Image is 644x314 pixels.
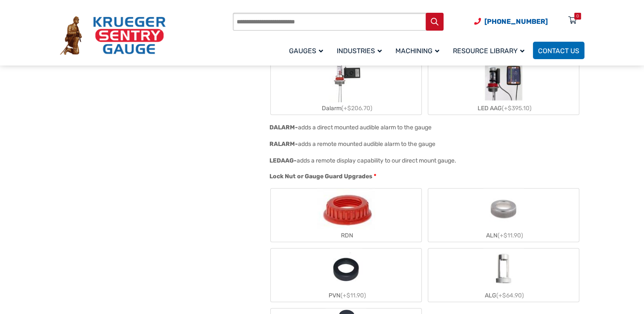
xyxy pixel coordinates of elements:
img: ALN [483,188,524,229]
span: Machining [395,47,439,55]
span: Resource Library [453,47,524,55]
label: Dalarm [271,61,421,114]
span: (+$11.90) [340,292,366,299]
span: [PHONE_NUMBER] [484,17,548,26]
label: LED AAG [428,61,579,114]
div: ALN [428,229,579,242]
img: Krueger Sentry Gauge [60,16,166,55]
a: Phone Number (920) 434-8860 [474,16,548,27]
span: Lock Nut or Gauge Guard Upgrades [269,173,372,180]
div: adds a remote display capability to our direct mount gauge. [297,157,456,164]
a: Industries [332,40,390,60]
img: LED Remote Gauge System [483,61,524,102]
abbr: required [374,172,376,181]
div: adds a direct mounted audible alarm to the gauge [298,124,432,131]
div: LED AAG [428,102,579,114]
span: Contact Us [538,47,579,55]
div: adds a remote mounted audible alarm to the gauge [298,140,435,148]
span: (+$64.90) [496,292,524,299]
span: (+$395.10) [502,105,532,112]
span: DALARM- [269,124,298,131]
span: (+$206.70) [341,105,372,112]
span: RALARM- [269,140,298,148]
span: LEDAAG- [269,157,297,164]
img: ALG-OF [483,248,524,289]
label: PVN [271,248,421,302]
label: ALG [428,248,579,302]
div: PVN [271,289,421,302]
div: Dalarm [271,102,421,114]
div: ALG [428,289,579,302]
span: Gauges [289,47,323,55]
div: 0 [576,13,579,20]
label: ALN [428,188,579,242]
a: Machining [390,40,448,60]
span: Industries [337,47,382,55]
a: Gauges [284,40,332,60]
label: RDN [271,188,421,242]
div: RDN [271,229,421,242]
a: Resource Library [448,40,533,60]
a: Contact Us [533,42,584,59]
span: (+$11.90) [498,232,523,239]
